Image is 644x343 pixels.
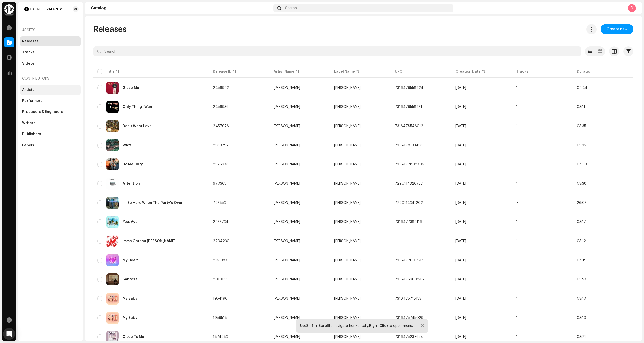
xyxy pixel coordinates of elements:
[123,86,139,90] div: Glaze Me
[213,316,227,320] span: 1958518
[213,144,229,147] span: 2389797
[123,105,154,109] div: Only Thing I Want
[274,144,326,147] span: Daniel Stockton
[274,86,300,90] div: [PERSON_NAME]
[274,124,326,128] span: Daniel Stockton
[334,69,355,74] div: Label Name
[274,297,326,300] span: Daniel Stockton
[20,73,81,85] re-a-nav-header: Contributors
[274,105,326,109] span: Daniel Stockton
[395,220,422,224] span: 7316477382116
[213,259,227,262] span: 2161987
[607,24,627,34] span: Create new
[334,239,361,243] span: Daniel Stockton
[577,316,586,320] span: 03:10
[213,201,226,205] span: 793853
[22,99,42,103] div: Performers
[395,124,423,128] span: 7316478546012
[516,182,518,185] span: 1
[455,239,466,243] span: Mar 16, 2024
[3,328,15,340] div: Open Intercom Messenger
[395,259,424,262] span: 7316477001444
[516,201,518,205] span: 7
[123,316,137,320] div: My Baby
[20,129,81,139] re-m-nav-item: Publishers
[577,182,586,185] span: 03:38
[577,124,586,128] span: 03:35
[213,220,228,224] span: 2233734
[455,297,466,300] span: Sep 23, 2023
[455,163,466,166] span: May 19, 2024
[213,239,229,243] span: 2204230
[274,297,300,300] div: [PERSON_NAME]
[106,101,119,113] img: 73113663-2732-4801-a653-dd155a06da6c
[106,158,119,170] img: 8b4db579-3963-46e7-b6c5-f25c1f4450d7
[334,201,361,205] span: Daniel Stockton
[516,239,518,243] span: 1
[123,278,138,281] div: Sabrosa
[334,297,361,300] span: Daniel Stockton
[516,259,518,262] span: 1
[516,316,518,320] span: 1
[577,163,587,166] span: 04:59
[20,36,81,46] re-m-nav-item: Releases
[274,335,300,339] div: [PERSON_NAME]
[22,62,35,66] div: Videos
[516,335,518,339] span: 1
[455,316,466,320] span: Sep 27, 2023
[577,86,587,90] span: 02:44
[274,86,326,90] span: Daniel Stockton
[20,140,81,150] re-m-nav-item: Labels
[20,24,81,36] re-a-nav-header: Assets
[274,239,326,243] span: Daniel Stockton
[123,124,152,128] div: Don't Want Love
[274,259,300,262] div: [PERSON_NAME]
[395,86,423,90] span: 7316478558824
[106,293,119,305] img: 09179244-811a-4c62-9265-0f4694f04b18
[106,254,119,266] img: 92812c84-c8c4-4cc5-9e6c-7d34b598b680
[395,144,423,147] span: 7316478193438
[334,182,361,185] span: Daniel Stockton
[106,139,119,151] img: e4716992-30f1-45ae-838a-443a5b07e000
[577,239,586,243] span: 03:12
[274,316,300,320] div: [PERSON_NAME]
[22,132,41,136] div: Publishers
[334,144,361,147] span: Daniel Stockton
[455,201,466,205] span: Mar 3, 2021
[106,312,119,324] img: b69439bb-3753-4fce-b016-0d7edcd888eb
[106,82,119,94] img: 85b8182e-d2b4-4a72-aa1b-2bcfc87c1578
[123,335,144,339] div: Close To Me
[123,220,138,224] div: Yea, Aye
[22,39,39,43] div: Releases
[395,316,423,320] span: 7316475745029
[516,144,518,147] span: 1
[22,6,65,12] img: 185c913a-8839-411b-a7b9-bf647bcb215e
[274,163,300,166] div: [PERSON_NAME]
[106,216,119,228] img: a17f83df-14cf-4191-8434-fdd9780427c7
[123,163,143,166] div: Do Me Dirty
[300,324,413,328] div: Use to navigate horizontally, to open menu.
[274,278,300,281] div: [PERSON_NAME]
[455,259,466,262] span: Feb 28, 2024
[334,220,361,224] span: Daniel Stockton
[123,239,175,243] div: Imma Catchu Ricky
[274,69,294,74] div: Artist Name
[455,69,481,74] div: Creation Date
[577,278,586,281] span: 03:57
[516,105,518,109] span: 1
[577,335,586,339] span: 03:21
[22,88,34,92] div: Artists
[213,335,228,339] span: 1874983
[516,124,518,128] span: 1
[334,316,361,320] span: Daniel Stockton
[123,201,183,205] div: I'll Be Here When The Party's Over
[395,335,423,339] span: 7316475237654
[395,105,422,109] span: 7316478558831
[213,69,232,74] div: Release ID
[106,178,119,190] img: 703bb939-7aa6-4cdd-aec4-e034bcd3ceb1
[20,59,81,69] re-m-nav-item: Videos
[516,86,518,90] span: 1
[516,163,518,166] span: 1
